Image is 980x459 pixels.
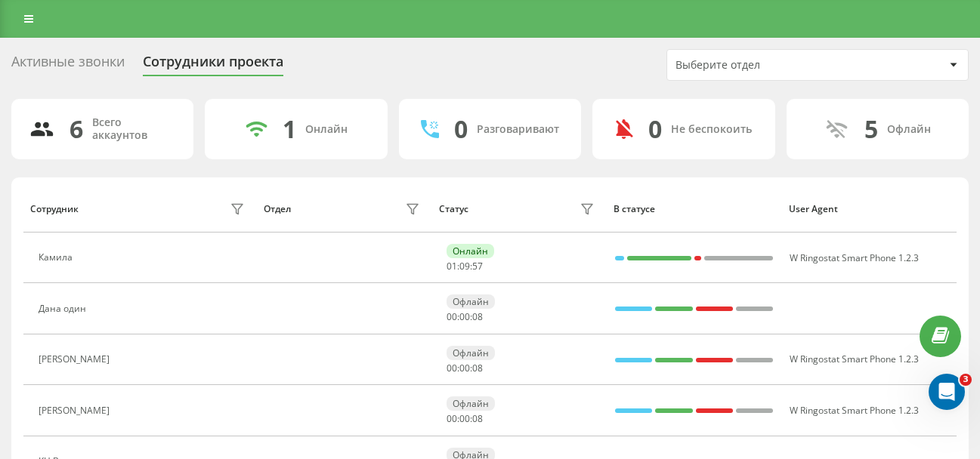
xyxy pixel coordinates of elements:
[459,260,470,273] span: 09
[439,204,468,214] div: Статус
[447,362,457,374] span: 00
[472,260,483,273] span: 57
[11,54,125,77] div: Активные звонки
[447,294,495,309] div: Офлайн
[477,123,559,136] div: Разговаривают
[887,123,931,136] div: Офлайн
[39,252,76,263] div: Камила
[864,115,878,143] div: 5
[447,312,483,322] div: : :
[283,115,296,143] div: 1
[143,54,283,77] div: Сотрудники проекта
[929,374,965,410] iframe: Intercom live chat
[472,310,483,323] span: 08
[447,261,483,272] div: : :
[459,412,470,425] span: 00
[447,414,483,424] div: : :
[70,115,83,143] div: 6
[789,204,950,214] div: User Agent
[960,374,972,386] span: 3
[447,244,494,258] div: Онлайн
[790,353,919,365] span: W Ringostat Smart Phone 1.2.3
[447,260,457,273] span: 01
[454,115,468,143] div: 0
[472,412,483,425] span: 08
[790,251,919,264] span: W Ringostat Smart Phone 1.2.3
[675,59,856,72] div: Выберите отдел
[30,204,79,214] div: Сотрудник
[447,363,483,374] div: : :
[264,204,291,214] div: Отдел
[447,346,495,360] div: Офлайн
[459,310,470,323] span: 00
[614,204,774,214] div: В статусе
[39,405,113,416] div: [PERSON_NAME]
[39,303,90,314] div: Дана один
[39,354,113,365] div: [PERSON_NAME]
[447,412,457,425] span: 00
[447,396,495,411] div: Офлайн
[447,310,457,323] span: 00
[648,115,662,143] div: 0
[305,123,348,136] div: Онлайн
[459,362,470,374] span: 00
[92,116,175,142] div: Всего аккаунтов
[790,404,919,417] span: W Ringostat Smart Phone 1.2.3
[671,123,752,136] div: Не беспокоить
[472,362,483,374] span: 08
